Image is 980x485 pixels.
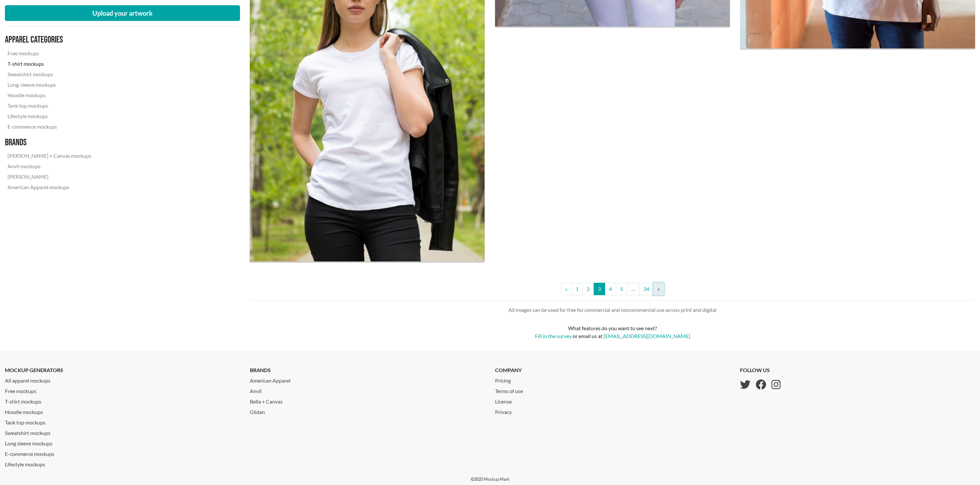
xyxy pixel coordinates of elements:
a: Fill in the survey [535,333,572,339]
a: T-shirt mockups [5,59,94,69]
a: Gildan [250,405,485,416]
p: © 2025 [471,476,509,482]
a: T-shirt mockups [5,395,240,405]
a: Hoodie mockups [5,90,94,100]
a: E-commerce mockups [5,447,240,458]
a: Privacy [495,405,528,416]
a: Anvil mockups [5,161,94,171]
a: Terms of use [495,385,528,395]
span: » [657,286,660,292]
a: Free mockups [5,48,94,59]
a: American Apparel mockups [5,182,94,192]
button: Upload your artwork [5,5,240,21]
a: [PERSON_NAME] [5,171,94,182]
p: follow us [740,366,781,374]
a: 2 [582,283,594,295]
a: 5 [616,283,627,295]
a: Lifestyle mockups [5,111,94,121]
a: Tank top mockups [5,416,240,426]
a: License [495,395,528,405]
a: 4 [605,283,616,295]
p: mockup generators [5,366,240,374]
a: 1 [571,283,583,295]
a: E-commerce mockups [5,121,94,132]
a: Hoodie mockups [5,405,240,416]
span: « [565,286,567,292]
h3: Apparel categories [5,34,94,45]
a: Pricing [495,374,528,385]
a: Bella + Canvas [250,395,485,405]
a: Mockup Mark [484,476,509,482]
a: [PERSON_NAME] + Canvas mockups [5,151,94,161]
a: Free mockups [5,385,240,395]
a: All apparel mockups [5,374,240,385]
p: brands [250,366,485,374]
a: Sweatshirt mockups [5,69,94,80]
a: [EMAIL_ADDRESS][DOMAIN_NAME] [603,333,690,339]
p: All images can be used for free for commercial and noncommercial use across print and digital [250,306,975,314]
a: Lifestyle mockups [5,458,240,468]
a: 34 [639,283,654,295]
div: What features do you want to see next? or email us at [426,324,799,340]
p: company [495,366,528,374]
a: Tank top mockups [5,100,94,111]
h3: Brands [5,137,94,148]
a: American Apparel [250,374,485,385]
a: Anvil [250,385,485,395]
a: Long sleeve mockups [5,437,240,447]
a: Long-sleeve mockups [5,80,94,90]
a: Sweatshirt mockups [5,426,240,437]
a: 3 [594,283,605,295]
